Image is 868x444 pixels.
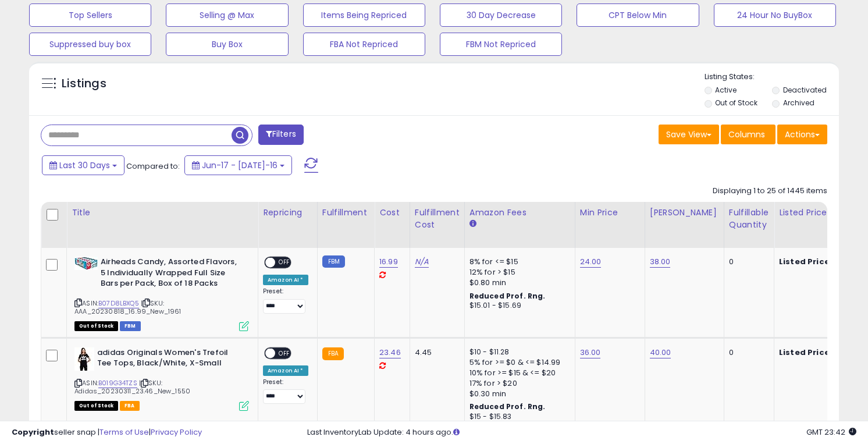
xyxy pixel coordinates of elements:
[469,378,566,389] div: 17% for > $20
[469,257,566,267] div: 8% for <= $15
[721,125,775,144] button: Columns
[650,347,671,358] a: 40.00
[713,186,827,197] div: Displaying 1 to 25 of 1445 items
[705,72,839,83] p: Listing States:
[74,401,118,411] span: All listings that are currently out of stock and unavailable for purchase on Amazon
[469,219,476,229] small: Amazon Fees.
[166,33,288,56] button: Buy Box
[729,207,769,231] div: Fulfillable Quantity
[322,347,344,360] small: FBA
[659,125,719,144] button: Save View
[650,207,719,219] div: [PERSON_NAME]
[275,258,294,268] span: OFF
[379,207,405,219] div: Cost
[101,257,242,292] b: Airheads Candy, Assorted Flavors, 5 Individually Wrapped Full Size Bars per Pack, Box of 18 Packs
[379,256,398,268] a: 16.99
[469,368,566,378] div: 10% for >= $15 & <= $20
[74,257,98,270] img: 51vFu9gWryL._SL40_.jpg
[74,378,190,396] span: | SKU: Adidas_20230311_23.46_New_1550
[151,427,202,438] a: Privacy Policy
[415,207,460,231] div: Fulfillment Cost
[74,299,182,316] span: | SKU: AAA_20230818_16.99_New_1961
[806,427,856,438] span: 2025-08-16 23:42 GMT
[779,347,832,358] b: Listed Price:
[469,291,546,301] b: Reduced Prof. Rng.
[263,275,308,285] div: Amazon AI *
[580,207,640,219] div: Min Price
[258,125,304,145] button: Filters
[728,129,765,140] span: Columns
[322,207,369,219] div: Fulfillment
[166,3,288,27] button: Selling @ Max
[29,33,151,56] button: Suppressed buy box
[729,257,765,267] div: 0
[783,85,827,95] label: Deactivated
[59,159,110,171] span: Last 30 Days
[469,389,566,399] div: $0.30 min
[729,347,765,358] div: 0
[650,256,671,268] a: 38.00
[379,347,401,358] a: 23.46
[263,207,312,219] div: Repricing
[415,347,456,358] div: 4.45
[42,155,124,175] button: Last 30 Days
[777,125,827,144] button: Actions
[783,98,814,108] label: Archived
[469,357,566,368] div: 5% for >= $0 & <= $14.99
[469,402,546,411] b: Reduced Prof. Rng.
[263,365,308,376] div: Amazon AI *
[263,378,308,404] div: Preset:
[99,427,149,438] a: Terms of Use
[74,347,94,371] img: 41lLLNJXFLL._SL40_.jpg
[303,33,425,56] button: FBA Not Repriced
[263,287,308,314] div: Preset:
[120,401,140,411] span: FBA
[440,3,562,27] button: 30 Day Decrease
[98,378,137,388] a: B019G34TZS
[126,161,180,172] span: Compared to:
[184,155,292,175] button: Jun-17 - [DATE]-16
[120,321,141,331] span: FBM
[72,207,253,219] div: Title
[469,347,566,357] div: $10 - $11.28
[469,207,570,219] div: Amazon Fees
[440,33,562,56] button: FBM Not Repriced
[74,257,249,330] div: ASIN:
[12,427,202,438] div: seller snap | |
[29,3,151,27] button: Top Sellers
[715,85,737,95] label: Active
[62,76,106,92] h5: Listings
[469,267,566,278] div: 12% for > $15
[98,299,139,308] a: B07D8LBXQ5
[307,427,856,438] div: Last InventoryLab Update: 4 hours ago.
[779,256,832,267] b: Listed Price:
[303,3,425,27] button: Items Being Repriced
[12,427,54,438] strong: Copyright
[469,278,566,288] div: $0.80 min
[715,98,757,108] label: Out of Stock
[74,321,118,331] span: All listings that are currently out of stock and unavailable for purchase on Amazon
[415,256,429,268] a: N/A
[322,255,345,268] small: FBM
[469,301,566,311] div: $15.01 - $15.69
[580,256,602,268] a: 24.00
[202,159,278,171] span: Jun-17 - [DATE]-16
[714,3,836,27] button: 24 Hour No BuyBox
[580,347,601,358] a: 36.00
[74,347,249,410] div: ASIN:
[275,348,294,358] span: OFF
[97,347,239,372] b: adidas Originals Women's Trefoil Tee Tops, Black/White, X-Small
[577,3,699,27] button: CPT Below Min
